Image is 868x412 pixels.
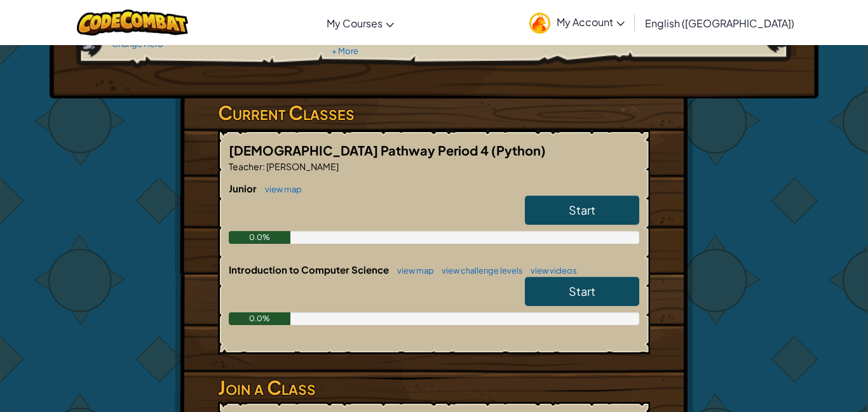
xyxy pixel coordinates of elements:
[491,142,546,158] span: (Python)
[524,265,577,276] a: view videos
[218,373,650,402] h3: Join a Class
[569,284,595,298] span: Start
[327,17,383,30] span: My Courses
[229,231,290,244] div: 0.0%
[229,182,259,194] span: Junior
[645,17,794,30] span: English ([GEOGRAPHIC_DATA])
[569,203,595,217] span: Start
[391,265,434,276] a: view map
[639,6,801,40] a: English ([GEOGRAPHIC_DATA])
[229,312,290,325] div: 0.0%
[229,142,491,158] span: [DEMOGRAPHIC_DATA] Pathway Period 4
[529,13,550,34] img: avatar
[332,46,358,56] a: + More
[262,161,265,172] span: :
[229,161,262,172] span: Teacher
[77,10,188,36] img: CodeCombat logo
[523,3,631,43] a: My Account
[229,263,391,276] span: Introduction to Computer Science
[320,6,400,40] a: My Courses
[259,184,302,194] a: view map
[265,161,339,172] span: [PERSON_NAME]
[557,15,625,29] span: My Account
[435,265,523,276] a: view challenge levels
[218,98,650,127] h3: Current Classes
